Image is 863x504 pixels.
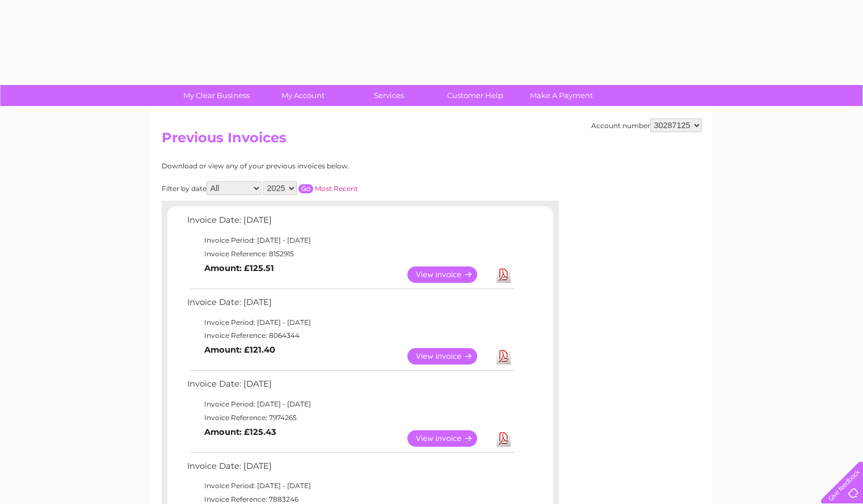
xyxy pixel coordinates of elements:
[204,345,275,355] b: Amount: £121.40
[184,411,516,425] td: Invoice Reference: 7974265
[515,85,608,106] a: Make A Payment
[184,376,516,397] td: Invoice Date: [DATE]
[162,162,460,170] div: Download or view any of your previous invoices below.
[162,130,702,151] h2: Previous Invoices
[407,266,491,283] a: View
[204,263,274,273] b: Amount: £125.51
[496,348,511,365] a: Download
[184,295,516,316] td: Invoice Date: [DATE]
[256,85,350,106] a: My Account
[496,430,511,447] a: Download
[184,247,516,261] td: Invoice Reference: 8152915
[170,85,263,106] a: My Clear Business
[184,397,516,411] td: Invoice Period: [DATE] - [DATE]
[184,316,516,329] td: Invoice Period: [DATE] - [DATE]
[428,85,522,106] a: Customer Help
[184,234,516,247] td: Invoice Period: [DATE] - [DATE]
[162,181,460,195] div: Filter by date
[204,427,276,437] b: Amount: £125.43
[407,348,491,365] a: View
[184,329,516,342] td: Invoice Reference: 8064344
[184,479,516,493] td: Invoice Period: [DATE] - [DATE]
[407,430,491,447] a: View
[315,184,358,193] a: Most Recent
[496,266,511,283] a: Download
[342,85,436,106] a: Services
[591,118,702,132] div: Account number
[184,459,516,480] td: Invoice Date: [DATE]
[184,213,516,234] td: Invoice Date: [DATE]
